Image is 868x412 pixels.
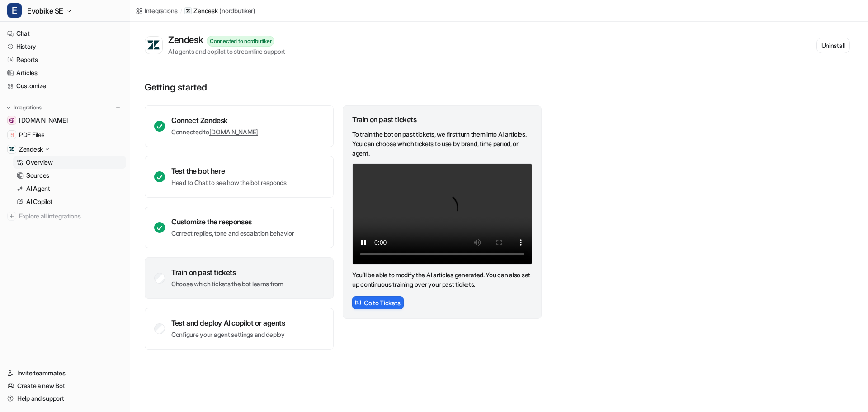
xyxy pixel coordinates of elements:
p: Getting started [145,82,542,93]
span: Explore all integrations [19,209,123,223]
div: Customize the responses [171,217,294,226]
p: Choose which tickets the bot learns from [171,279,283,289]
a: Integrations [136,6,178,15]
a: AI Agent [13,182,126,195]
p: Zendesk [19,145,43,154]
img: expand menu [5,104,12,111]
div: Train on past tickets [352,115,532,124]
button: Uninstall [816,38,850,53]
img: menu_add.svg [115,104,121,111]
div: Integrations [145,6,178,15]
div: Connected to nordbutiker [207,36,274,47]
p: Head to Chat to see how the bot responds [171,178,287,187]
a: Help and support [4,392,126,405]
p: Overview [26,158,53,167]
div: Test the bot here [171,166,287,175]
p: Configure your agent settings and deploy [171,330,285,339]
a: www.evobike.se[DOMAIN_NAME] [4,114,126,127]
p: Correct replies, tone and escalation behavior [171,229,294,238]
a: AI Copilot [13,195,126,208]
div: Zendesk [168,34,207,45]
span: PDF Files [19,130,44,139]
div: Train on past tickets [171,268,283,277]
a: Invite teammates [4,367,126,379]
span: E [7,3,22,18]
p: You’ll be able to modify the AI articles generated. You can also set up continuous training over ... [352,270,532,289]
div: AI agents and copilot to streamline support [168,47,285,56]
p: Integrations [14,104,42,111]
a: History [4,40,126,53]
a: Overview [13,156,126,169]
p: ( nordbutiker ) [219,6,255,15]
img: Zendesk logo [147,40,160,51]
button: Integrations [4,103,44,112]
a: Explore all integrations [4,210,126,223]
div: Test and deploy AI copilot or agents [171,318,285,327]
a: [DOMAIN_NAME] [209,128,258,136]
img: explore all integrations [7,212,16,221]
div: Connect Zendesk [171,116,258,125]
a: Chat [4,27,126,40]
p: To train the bot on past tickets, we first turn them into AI articles. You can choose which ticke... [352,129,532,158]
a: Sources [13,169,126,182]
img: www.evobike.se [9,118,14,123]
p: Zendesk [193,6,217,15]
a: Create a new Bot [4,379,126,392]
p: Connected to [171,128,258,137]
span: [DOMAIN_NAME] [19,116,68,125]
a: Articles [4,66,126,79]
img: PDF Files [9,132,14,137]
a: PDF FilesPDF Files [4,128,126,141]
span: / [180,7,182,15]
img: Zendesk [9,147,14,152]
p: Sources [26,171,49,180]
a: Customize [4,80,126,92]
video: Your browser does not support the video tag. [352,163,532,265]
span: Evobike SE [27,5,63,17]
a: Reports [4,53,126,66]
p: AI Copilot [26,197,52,206]
button: Go to Tickets [352,296,404,309]
a: Zendesk(nordbutiker) [184,6,255,15]
img: FrameIcon [355,299,361,306]
p: AI Agent [26,184,50,193]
